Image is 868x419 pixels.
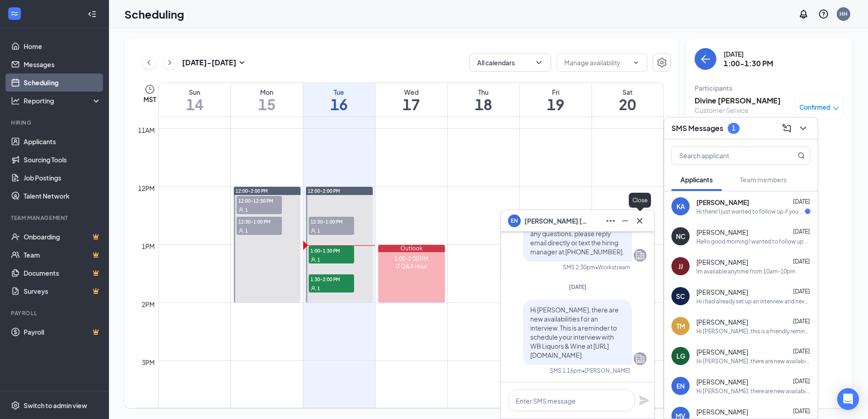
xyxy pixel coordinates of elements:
[793,408,810,414] span: [DATE]
[671,123,723,133] h3: SMS Messages
[520,83,592,117] a: September 19, 2025
[696,208,805,215] div: Hi there! I just wanted to follow up if you guys are still hiring? I just submitted an applicatio...
[781,123,792,134] svg: ComposeMessage
[695,83,843,93] div: Participants
[165,57,174,68] svg: ChevronRight
[159,88,231,97] div: Sun
[632,59,640,66] svg: ChevronDown
[696,357,810,365] div: Hi [PERSON_NAME], there are new availabilities for an interview. This is a reminder to schedule y...
[592,97,664,112] h1: 20
[24,73,101,92] a: Scheduling
[618,214,632,228] button: Minimize
[469,54,551,72] button: All calendarsChevronDown
[311,228,316,234] svg: User
[10,9,19,18] svg: WorkstreamLogo
[676,232,686,241] div: NC
[634,215,645,226] svg: Cross
[656,57,667,68] svg: Settings
[700,54,711,64] svg: ArrowLeft
[159,83,231,117] a: September 14, 2025
[620,215,631,226] svg: Minimize
[375,97,447,112] h1: 17
[676,381,685,390] div: EN
[635,353,646,364] svg: Company
[11,401,20,410] svg: Settings
[534,58,543,67] svg: ChevronDown
[520,88,592,97] div: Fri
[740,175,787,184] span: Team members
[245,228,248,234] span: 1
[24,401,87,410] div: Switch to admin view
[818,9,829,19] svg: QuestionInfo
[605,215,616,226] svg: Ellipses
[696,407,748,416] span: [PERSON_NAME]
[140,357,157,367] div: 3pm
[696,347,748,356] span: [PERSON_NAME]
[603,214,618,228] button: Ellipses
[375,83,447,117] a: September 17, 2025
[237,196,282,205] span: 12:00-12:30 PM
[793,318,810,325] span: [DATE]
[238,228,244,234] svg: User
[676,202,685,211] div: KA
[11,119,99,127] div: Hiring
[11,214,99,222] div: Team Management
[309,274,354,283] span: 1:30-2:00 PM
[237,57,247,68] svg: SmallChevronDown
[231,88,303,97] div: Mon
[696,377,748,386] span: [PERSON_NAME]
[793,378,810,385] span: [DATE]
[696,317,748,326] span: [PERSON_NAME]
[136,125,157,135] div: 11am
[696,327,810,335] div: Hi [PERSON_NAME], this is a friendly reminder. Your meeting with WB Liquors & Wine for Customer S...
[142,56,156,69] button: ChevronLeft
[303,88,375,97] div: Tue
[696,387,810,395] div: Hi [PERSON_NAME], there are new availabilities for an interview. This is a reminder to schedule y...
[143,95,156,104] span: MST
[793,258,810,265] span: [DATE]
[245,207,248,213] span: 1
[798,123,809,134] svg: ChevronDown
[695,106,790,133] div: Customer Service Representative (Celebration Advisor) at WB Liquors #85
[639,395,650,406] svg: Plane
[24,169,101,187] a: Job Postings
[24,96,102,105] div: Reporting
[378,245,445,252] div: Outlook
[311,286,316,291] svg: User
[653,54,671,72] button: Settings
[163,56,177,69] button: ChevronRight
[635,250,646,261] svg: Company
[833,105,839,112] span: down
[303,83,375,117] a: September 16, 2025
[303,97,375,112] h1: 16
[676,351,685,361] div: LG
[793,348,810,355] span: [DATE]
[520,97,592,112] h1: 19
[524,216,588,226] span: [PERSON_NAME] [PERSON_NAME]
[88,10,97,19] svg: Collapse
[582,367,630,375] span: • [PERSON_NAME]
[796,121,810,136] button: ChevronDown
[696,228,748,237] span: [PERSON_NAME]
[308,188,340,194] span: 12:00-2:00 PM
[238,207,244,213] svg: User
[24,55,101,73] a: Messages
[632,214,647,228] button: Cross
[11,96,20,105] svg: Analysis
[24,246,101,264] a: TeamCrown
[378,263,445,270] div: IT Q&A Hour
[24,37,101,55] a: Home
[309,246,354,255] span: 1:00-1:30 PM
[595,263,630,271] span: • Workstream
[793,198,810,205] span: [DATE]
[732,124,735,132] div: 1
[676,322,685,331] div: TM
[317,228,320,234] span: 1
[569,283,587,290] span: [DATE]
[681,175,713,184] span: Applicants
[159,97,231,112] h1: 14
[696,268,795,275] div: Im available anytime from 10am-10pm
[696,287,748,297] span: [PERSON_NAME]
[24,264,101,282] a: DocumentsCrown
